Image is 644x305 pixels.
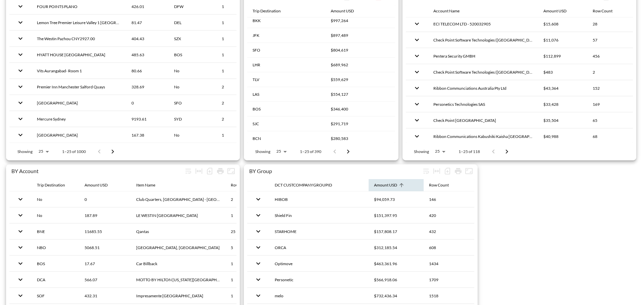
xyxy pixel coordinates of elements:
th: TLV [247,72,325,87]
th: 80.66 [126,63,169,79]
div: Wrap text [183,166,194,176]
th: Personetic [269,272,369,288]
th: $280,583 [325,131,395,146]
th: 2 [225,192,265,207]
th: SJC [247,117,325,131]
th: 0 [79,192,131,207]
th: $291,719 [325,117,395,131]
button: expand row [15,226,26,237]
th: melo [269,288,369,304]
p: 1–25 of 1000 [62,149,86,154]
th: Vits Aurangabad- Room 1 [32,63,126,79]
th: 81.47 [126,15,169,30]
span: Amount USD [543,7,575,15]
th: No [32,208,79,223]
span: Amount USD [85,181,116,189]
button: expand row [15,258,26,269]
span: Amount USD [331,7,363,15]
div: Row Count [593,7,612,15]
th: BCN [247,131,325,146]
button: expand row [253,194,264,205]
th: LE WESTIN MONTREAL [131,208,225,223]
p: Showing [17,149,33,154]
div: Toggle table layout between fixed and auto (default: auto) [431,166,442,176]
button: expand row [15,49,26,60]
th: 2 [587,64,633,80]
button: expand row [15,81,26,92]
th: 11685.55 [79,224,131,239]
th: LAS [247,87,325,102]
button: Fullscreen [226,166,236,176]
th: 169 [587,96,633,112]
th: $33,428 [538,96,588,112]
th: HYATT HOUSE BOSTON BURLINGTON [32,47,126,63]
div: Amount USD [543,7,567,15]
th: 404.43 [126,31,169,47]
button: expand row [411,50,423,62]
th: $157,808.17 [369,224,424,239]
button: expand row [253,242,264,253]
button: expand row [15,274,26,285]
button: expand row [15,97,26,108]
th: MOTTO BY HILTON WASHINGTON DC [131,272,225,288]
th: 1 [216,15,256,30]
th: $35,504 [538,112,588,128]
div: Number of rows selected for download: 19 [442,166,453,176]
span: DCT CUSTCOMPANYGROUPID [275,181,341,189]
button: expand row [15,113,26,125]
th: JFK [247,28,325,43]
th: $997,264 [325,13,395,28]
button: expand row [253,226,264,237]
th: $804,619 [325,43,395,58]
div: BY Group [249,168,421,174]
th: Carnegie Hotel [32,95,126,111]
button: expand row [411,18,423,29]
th: $483 [538,64,588,80]
th: 57 [587,32,633,48]
th: No [169,79,216,95]
button: expand row [15,33,26,44]
button: Go to next page [500,145,514,158]
th: 1 [225,288,265,304]
th: BKK [247,13,325,28]
th: 65 [587,112,633,128]
th: SZX [169,31,216,47]
th: SOF [32,288,79,304]
th: Optimove [269,256,369,272]
th: 420 [424,208,474,223]
th: Shield Fin [269,208,369,223]
p: 1–25 of 390 [300,149,321,154]
th: LHR [247,58,325,72]
span: Amount USD [374,181,406,189]
button: expand row [253,274,264,285]
div: Trip Destination [37,181,65,189]
div: Amount USD [331,7,354,15]
th: 167.38 [126,127,169,143]
span: Account Name [433,7,468,15]
th: STARHOME [269,224,369,239]
th: $566,918.06 [369,272,424,288]
th: Radisson Blu Hotel and Residence, Nairobi Arboretum [131,240,225,255]
button: expand row [411,82,423,94]
div: Item Name [136,181,155,189]
th: $732,436.34 [369,288,424,304]
th: 1 [225,272,265,288]
th: NBO [32,240,79,255]
th: Personetics Technologies SAS [428,96,538,112]
th: 1 [216,63,256,79]
th: 28 [587,16,633,32]
th: BOS [32,256,79,272]
div: 25 [35,147,51,156]
th: $40,988 [538,129,588,144]
th: SFO [247,43,325,58]
div: Number of rows selected for download: 1000 [204,166,215,176]
button: expand row [253,258,264,269]
th: 5 [225,240,265,255]
p: Showing [255,149,270,154]
th: 485.63 [126,47,169,63]
th: $346,400 [325,102,395,117]
th: Club Quarters, Times Square - Midtown [131,192,225,207]
th: $463,361.96 [369,256,424,272]
div: DCT CUSTCOMPANYGROUPID [275,181,332,189]
th: Ribbon Communciations Australia Pty Ltd [428,80,538,96]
